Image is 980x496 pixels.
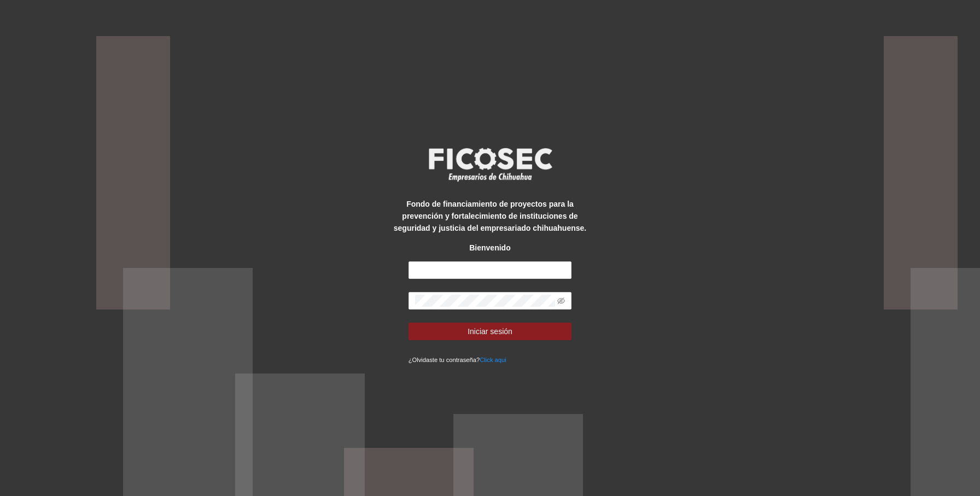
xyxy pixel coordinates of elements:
img: logo [422,144,558,185]
button: Iniciar sesión [409,323,572,340]
span: Iniciar sesión [468,325,512,337]
small: ¿Olvidaste tu contraseña? [409,357,506,363]
span: eye-invisible [557,297,565,305]
strong: Fondo de financiamiento de proyectos para la prevención y fortalecimiento de instituciones de seg... [394,200,586,232]
a: Click aqui [480,357,506,363]
strong: Bienvenido [469,243,510,252]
